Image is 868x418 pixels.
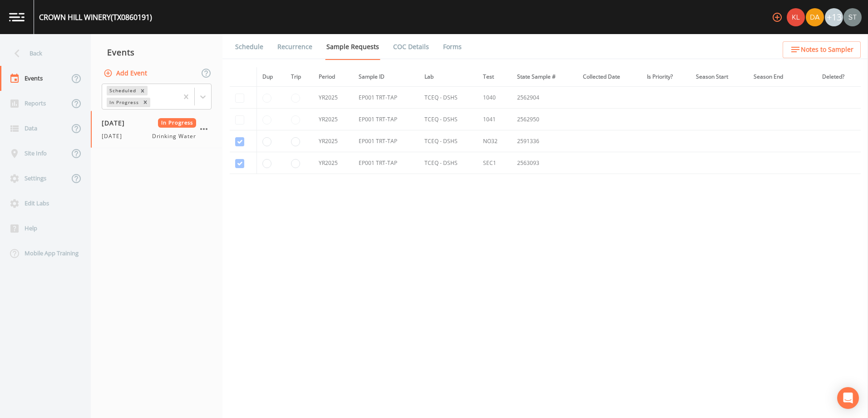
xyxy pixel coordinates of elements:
[140,98,150,107] div: Remove In Progress
[478,152,512,174] td: SEC1
[512,87,577,109] td: 2562904
[577,67,641,87] th: Collected Date
[234,34,265,60] a: Schedule
[353,130,419,152] td: EP001 TRT-TAP
[512,67,577,87] th: State Sample #
[158,118,197,128] span: In Progress
[313,152,353,174] td: YR2025
[256,67,285,87] th: Dup
[392,34,430,60] a: COC Details
[512,109,577,130] td: 2562950
[817,67,861,87] th: Deleted?
[9,13,25,21] img: logo
[806,8,824,26] img: a84961a0472e9debc750dd08a004988d
[276,34,314,60] a: Recurrence
[478,87,512,109] td: 1040
[107,98,140,107] div: In Progress
[442,34,463,60] a: Forms
[419,152,478,174] td: TCEQ - DSHS
[787,8,805,26] img: 9c4450d90d3b8045b2e5fa62e4f92659
[286,67,313,87] th: Trip
[419,130,478,152] td: TCEQ - DSHS
[107,86,138,95] div: Scheduled
[512,152,577,174] td: 2563093
[478,67,512,87] th: Test
[152,132,196,140] span: Drinking Water
[419,67,478,87] th: Lab
[786,8,805,26] div: Kler Teran
[102,132,128,140] span: [DATE]
[353,152,419,174] td: EP001 TRT-TAP
[843,8,862,26] img: 8315ae1e0460c39f28dd315f8b59d613
[353,87,419,109] td: EP001 TRT-TAP
[837,387,859,409] div: Open Intercom Messenger
[313,87,353,109] td: YR2025
[39,12,152,23] div: CROWN HILL WINERY (TX0860191)
[512,130,577,152] td: 2591336
[801,44,853,55] span: Notes to Sampler
[325,34,380,60] a: Sample Requests
[138,86,148,95] div: Remove Scheduled
[419,109,478,130] td: TCEQ - DSHS
[102,65,151,82] button: Add Event
[91,41,222,64] div: Events
[825,8,843,26] div: +13
[313,130,353,152] td: YR2025
[478,109,512,130] td: 1041
[748,67,802,87] th: Season End
[313,67,353,87] th: Period
[91,111,222,148] a: [DATE]In Progress[DATE]Drinking Water
[805,8,824,26] div: David Weber
[419,87,478,109] td: TCEQ - DSHS
[313,109,353,130] td: YR2025
[690,67,748,87] th: Season Start
[783,41,861,58] button: Notes to Sampler
[353,67,419,87] th: Sample ID
[641,67,690,87] th: Is Priority?
[102,118,131,128] span: [DATE]
[478,130,512,152] td: NO32
[353,109,419,130] td: EP001 TRT-TAP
